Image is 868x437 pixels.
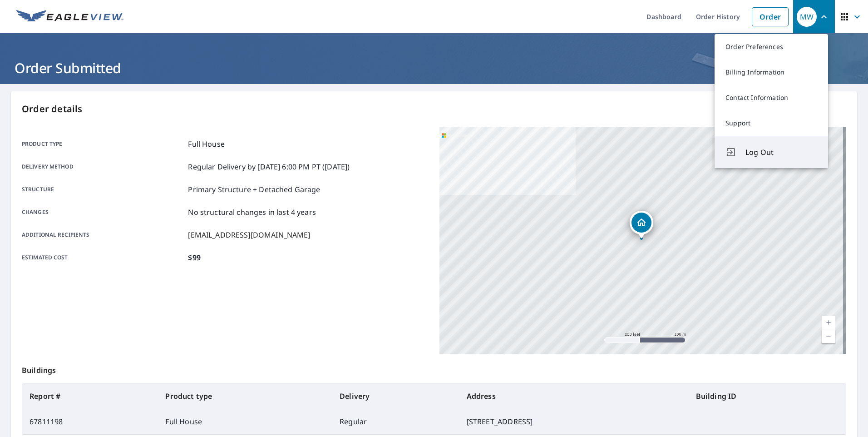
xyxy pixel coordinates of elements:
[22,409,158,434] td: 67811198
[188,161,350,172] p: Regular Delivery by [DATE] 6:00 PM PT ([DATE])
[630,211,653,239] div: Dropped pin, building 1, Residential property, 4603 3rd St Greenville, TX 75401
[188,184,320,195] p: Primary Structure + Detached Garage
[22,207,184,218] p: Changes
[715,34,828,60] a: Order Preferences
[22,102,846,116] p: Order details
[22,252,184,263] p: Estimated cost
[188,139,225,149] p: Full House
[188,229,310,240] p: [EMAIL_ADDRESS][DOMAIN_NAME]
[22,229,184,240] p: Additional recipients
[16,10,123,24] img: EV Logo
[22,383,158,409] th: Report #
[188,252,200,263] p: $99
[332,383,459,409] th: Delivery
[22,139,184,149] p: Product type
[459,383,689,409] th: Address
[745,147,817,158] span: Log Out
[188,207,316,218] p: No structural changes in last 4 years
[22,354,846,383] p: Buildings
[715,85,828,110] a: Contact Information
[689,383,846,409] th: Building ID
[158,409,332,434] td: Full House
[332,409,459,434] td: Regular
[158,383,332,409] th: Product type
[11,59,857,77] h1: Order Submitted
[22,161,184,172] p: Delivery method
[715,60,828,85] a: Billing Information
[752,7,789,26] a: Order
[822,329,835,343] a: Current Level 17, Zoom Out
[459,409,689,434] td: [STREET_ADDRESS]
[715,110,828,136] a: Support
[22,184,184,195] p: Structure
[715,136,828,168] button: Log Out
[797,7,817,27] div: MW
[822,316,835,329] a: Current Level 17, Zoom In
